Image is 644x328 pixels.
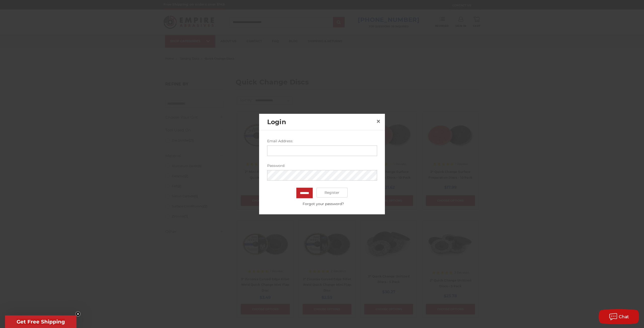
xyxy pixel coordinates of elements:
[599,309,639,324] button: Chat
[17,319,65,325] span: Get Free Shipping
[75,311,80,316] button: Close teaser
[267,138,377,144] label: Email Address:
[5,315,76,328] div: Get Free ShippingClose teaser
[316,188,348,198] a: Register
[374,117,382,125] a: Close
[267,163,377,168] label: Password:
[619,314,629,319] span: Chat
[270,201,377,206] a: Forgot your password?
[376,116,381,126] span: ×
[267,117,374,127] h2: Login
